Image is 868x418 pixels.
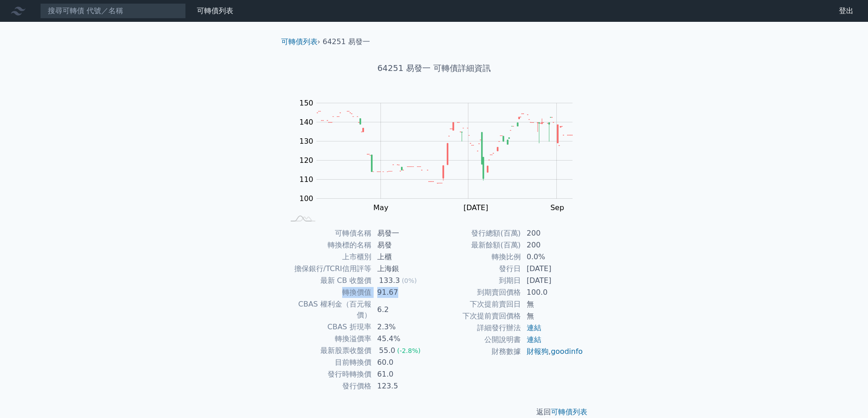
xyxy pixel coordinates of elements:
[377,275,402,286] div: 133.3
[372,227,434,239] td: 易發一
[551,408,587,416] a: 可轉債列表
[285,275,372,287] td: 最新 CB 收盤價
[402,277,417,284] span: (0%)
[285,298,372,321] td: CBAS 權利金（百元報價）
[197,6,233,15] a: 可轉債列表
[434,263,521,275] td: 發行日
[372,298,434,321] td: 6.2
[285,321,372,333] td: CBAS 折現率
[521,251,584,263] td: 0.0%
[434,287,521,298] td: 到期賣回價格
[832,4,861,18] a: 登出
[285,239,372,251] td: 轉換標的名稱
[434,251,521,263] td: 轉換比例
[521,239,584,251] td: 200
[372,368,434,380] td: 61.0
[434,298,521,310] td: 下次提前賣回日
[285,251,372,263] td: 上市櫃別
[285,263,372,275] td: 擔保銀行/TCRI信用評等
[285,357,372,368] td: 目前轉換價
[434,239,521,251] td: 最新餘額(百萬)
[521,227,584,239] td: 200
[521,298,584,310] td: 無
[372,380,434,392] td: 123.5
[434,346,521,358] td: 財務數據
[285,345,372,357] td: 最新股票收盤價
[521,275,584,287] td: [DATE]
[521,346,584,358] td: ,
[372,287,434,298] td: 91.67
[527,347,549,356] a: 財報狗
[285,227,372,239] td: 可轉債名稱
[274,407,595,418] p: 返回
[377,345,397,356] div: 55.0
[372,321,434,333] td: 2.3%
[372,333,434,345] td: 45.4%
[299,175,313,184] tspan: 110
[434,310,521,322] td: 下次提前賣回價格
[323,36,370,47] li: 64251 易發一
[372,357,434,368] td: 60.0
[434,322,521,334] td: 詳細發行辦法
[281,37,318,46] a: 可轉債列表
[521,310,584,322] td: 無
[299,194,313,203] tspan: 100
[434,275,521,287] td: 到期日
[463,203,488,212] tspan: [DATE]
[521,287,584,298] td: 100.0
[521,263,584,275] td: [DATE]
[372,263,434,275] td: 上海銀
[299,156,313,165] tspan: 120
[285,368,372,380] td: 發行時轉換價
[299,99,313,107] tspan: 150
[434,334,521,346] td: 公開說明書
[285,380,372,392] td: 發行價格
[373,203,388,212] tspan: May
[434,227,521,239] td: 發行總額(百萬)
[527,323,541,332] a: 連結
[397,347,421,354] span: (-2.8%)
[285,333,372,345] td: 轉換溢價率
[372,251,434,263] td: 上櫃
[40,3,186,19] input: 搜尋可轉債 代號／名稱
[527,335,541,344] a: 連結
[281,36,320,47] li: ›
[274,62,595,75] h1: 64251 易發一 可轉債詳細資訊
[299,118,313,126] tspan: 140
[372,239,434,251] td: 易發
[550,203,564,212] tspan: Sep
[295,99,586,212] g: Chart
[551,347,583,356] a: goodinfo
[299,137,313,146] tspan: 130
[285,287,372,298] td: 轉換價值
